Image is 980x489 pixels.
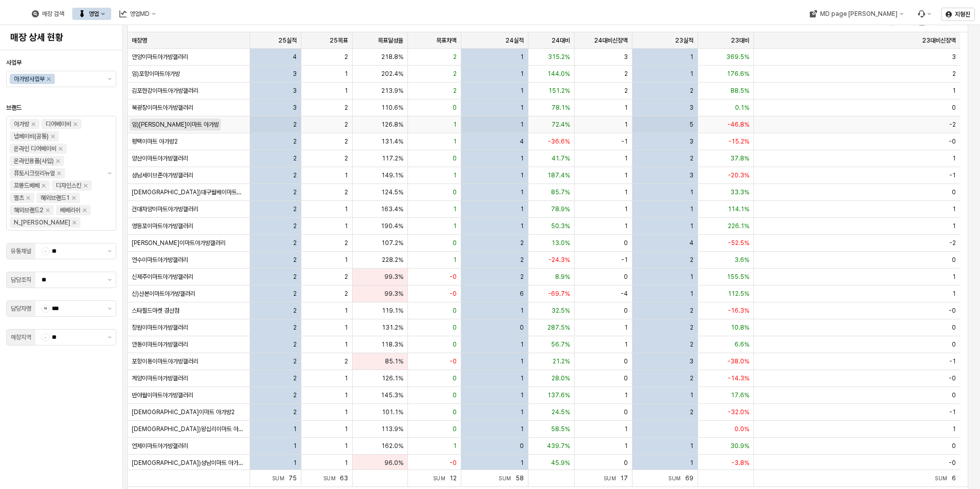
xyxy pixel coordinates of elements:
span: 북광장이마트아가방갤러리 [132,104,193,112]
span: 25실적 [278,36,297,45]
span: 6 [520,290,524,298]
span: 99.3% [384,290,403,298]
span: 1 [520,70,524,78]
span: 1 [520,87,524,95]
div: Remove 온라인용품(사입) [56,159,60,163]
span: 3 [689,171,693,179]
span: 신제주이마트아가방갤러리 [132,273,193,281]
span: 매장명 [132,36,147,45]
span: 1 [344,323,348,332]
span: 1 [453,137,457,146]
span: 2 [293,154,297,162]
span: 양산이마트아가방갤러리 [132,154,188,162]
span: 2 [520,256,524,264]
span: 2 [344,290,348,298]
span: 1 [690,222,693,230]
span: 1 [624,340,628,349]
span: 1 [624,323,628,332]
div: 해외브랜드1 [40,193,70,203]
span: 2 [344,104,348,112]
span: [PERSON_NAME]이마트아가방갤러리 [132,239,226,247]
span: 2 [293,391,297,399]
span: 6.6% [734,340,749,349]
span: 1 [690,53,693,61]
button: 제안 사항 표시 [104,243,116,259]
span: 성남세이브존아가방갤러리 [132,171,193,179]
div: 온라인 디어베이비 [14,144,56,154]
span: 114.1% [728,205,749,213]
span: 1 [690,273,693,281]
span: 1 [520,104,524,112]
button: 매장 검색 [26,8,70,20]
span: -2 [949,239,956,247]
span: 0 [624,307,628,315]
span: 131.2% [382,323,403,332]
span: 4 [520,137,524,146]
span: 1 [624,222,628,230]
span: 1 [344,87,348,95]
span: 2 [293,205,297,213]
span: 2 [293,222,297,230]
span: 126.1% [382,374,403,382]
span: 1 [520,374,524,382]
span: 137.6% [547,391,570,399]
span: 110.6% [381,104,403,112]
span: 0 [453,104,457,112]
span: 78.1% [552,104,570,112]
span: -2 [949,120,956,129]
span: 118.3% [381,340,403,349]
span: 145.3% [381,391,403,399]
span: 1 [344,171,348,179]
span: 3.6% [734,256,749,264]
span: 반야월이마트아가방갤러리 [132,391,193,399]
span: 1 [344,256,348,264]
div: Remove 해외브랜드1 [72,196,76,200]
span: 2 [690,256,693,264]
span: 1 [344,307,348,315]
span: 23대비신장액 [922,36,956,45]
span: 건대자양이마트아가방갤러리 [132,205,198,213]
span: 임)포항이마트아가방 [132,70,180,78]
span: 1 [624,120,628,129]
span: 0 [624,273,628,281]
div: 꼬똥드베베 [14,180,39,191]
span: 0 [952,323,956,332]
span: 목표차액 [436,36,457,45]
span: 155.5% [727,273,749,281]
div: 디자인스킨 [56,180,81,191]
div: Remove N_이야이야오 [72,220,76,225]
span: 1 [344,374,348,382]
span: 3 [293,104,297,112]
button: 제안 사항 표시 [104,71,116,87]
span: 0 [453,391,457,399]
span: 연수이마트아가방갤러리 [132,256,188,264]
span: 2 [293,239,297,247]
span: 브랜드 [6,104,22,111]
span: 0 [453,340,457,349]
span: 1 [624,391,628,399]
div: Remove 퓨토시크릿리뉴얼 [57,171,61,175]
span: 1 [952,154,956,162]
span: 213.9% [381,87,403,95]
span: 2 [344,188,348,196]
button: 영업MD [113,8,162,20]
button: 영업 [72,8,111,20]
span: 스타필드마켓 경산점 [132,307,179,315]
span: 1 [520,391,524,399]
div: 베베리쉬 [60,205,80,215]
span: 1 [624,171,628,179]
div: Remove 온라인 디어베이비 [58,147,63,151]
span: 1 [690,70,693,78]
span: 1 [520,307,524,315]
span: 1 [520,205,524,213]
span: 0 [520,323,524,332]
div: 엘츠 [14,193,24,203]
span: 99.3% [384,273,403,281]
span: 0 [952,188,956,196]
h4: 매장 상세 현황 [10,32,112,43]
span: 2 [293,273,297,281]
div: MD page 이동 [803,8,909,20]
span: 0 [453,323,457,332]
span: -16.3% [728,307,749,315]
